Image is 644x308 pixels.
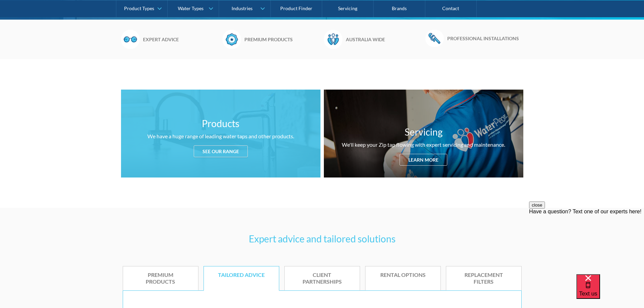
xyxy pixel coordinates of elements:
div: Product Types [124,5,154,11]
a: ProductsWe have a huge range of leading water taps and other products.See our range [121,90,320,177]
div: Client partnerships [295,271,350,286]
img: Waterpeople Symbol [324,30,342,49]
h3: Products [202,116,239,131]
h3: Servicing [405,125,443,139]
h6: Australia wide [346,36,422,43]
iframe: podium webchat widget bubble [576,274,644,308]
div: Rental options [376,271,430,279]
img: Glasses [121,30,140,49]
div: Water Types [178,5,204,11]
h6: Expert advice [143,36,219,43]
div: Premium products [133,271,188,286]
div: Industries [232,5,253,11]
a: ServicingWe'll keep your Zip tap flowing with expert servicing and maintenance.Learn more [324,90,523,177]
h6: Premium products [244,36,320,43]
div: Replacement filters [456,271,511,286]
img: Badge [222,30,241,49]
div: We have a huge range of leading water taps and other products. [147,132,294,140]
div: Tailored advice [214,271,269,279]
div: Learn more [400,154,447,166]
h3: Expert advice and tailored solutions [123,232,522,246]
img: Wrench [425,30,444,47]
h6: Professional installations [447,35,523,42]
div: We'll keep your Zip tap flowing with expert servicing and maintenance. [342,141,505,149]
iframe: podium webchat widget prompt [529,202,644,283]
div: See our range [194,145,248,157]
